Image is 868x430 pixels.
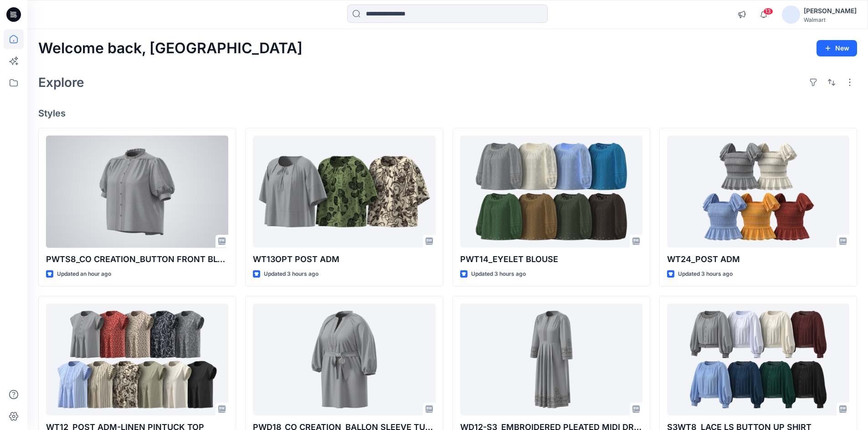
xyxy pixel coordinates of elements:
div: Walmart [804,16,857,23]
a: PWT14_EYELET BLOUSE [460,136,642,248]
div: [PERSON_NAME] [804,5,857,16]
p: Updated 3 hours ago [471,269,526,279]
span: 13 [763,8,773,15]
h4: Styles [38,108,857,119]
h2: Welcome back, [GEOGRAPHIC_DATA] [38,40,303,57]
button: New [817,40,857,56]
a: S3WT8_LACE LS BUTTON UP SHIRT [667,304,849,416]
a: PWD18_CO CREATION_BALLON SLEEVE TUNIC DRESS [253,304,435,416]
a: WT12_POST ADM-LINEN PINTUCK TOP [46,304,228,416]
a: PWTS8_CO CREATION_BUTTON FRONT BLOUSE [46,136,228,248]
p: Updated an hour ago [57,269,111,279]
a: WT13OPT POST ADM [253,136,435,248]
p: PWT14_EYELET BLOUSE [460,253,642,266]
p: Updated 3 hours ago [678,269,733,279]
p: WT24_POST ADM [667,253,849,266]
p: Updated 3 hours ago [264,269,318,279]
p: PWTS8_CO CREATION_BUTTON FRONT BLOUSE [46,253,228,266]
a: WD12-S3_EMBROIDERED PLEATED MIDI DRESS [460,304,642,416]
a: WT24_POST ADM [667,136,849,248]
img: avatar [782,5,800,24]
p: WT13OPT POST ADM [253,253,435,266]
h2: Explore [38,75,84,90]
